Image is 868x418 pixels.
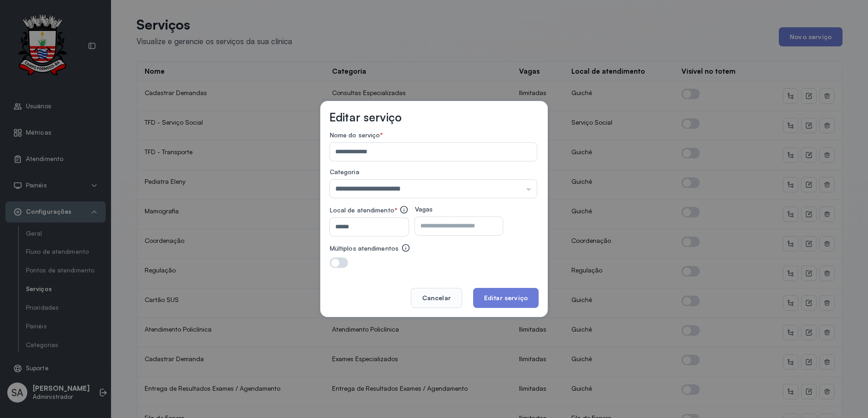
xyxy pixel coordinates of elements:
[329,110,402,124] h3: Editar serviço
[330,245,399,252] label: Múltiplos atendimentos
[411,288,462,308] button: Cancelar
[330,206,394,214] span: Local de atendimento
[415,205,433,213] span: Vagas
[473,288,539,308] button: Editar serviço
[330,131,380,139] span: Nome do serviço
[330,168,359,176] span: Categoria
